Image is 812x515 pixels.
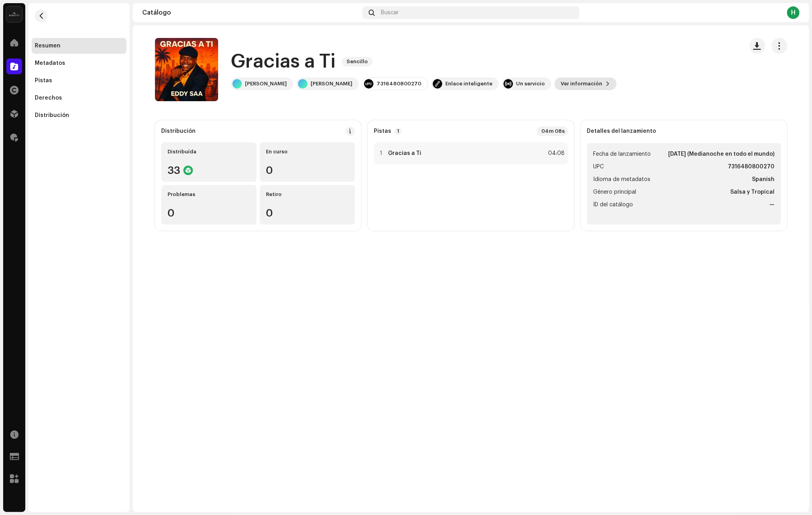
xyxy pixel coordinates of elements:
[668,149,774,159] strong: [DATE] (Medianoche en todo el mundo)
[587,128,656,134] strong: Detalles del lanzamiento
[374,128,391,134] strong: Pistas
[266,191,349,198] div: Retiro
[554,77,616,90] button: Ver información
[266,149,349,155] div: En curso
[35,43,60,49] div: Resumen
[769,200,774,209] strong: —
[35,60,65,66] div: Metadatos
[730,187,774,197] strong: Salsa y Tropical
[142,9,359,16] div: Catálogo
[394,128,401,135] p-badge: 1
[311,81,352,87] div: [PERSON_NAME]
[32,73,126,89] re-m-nav-item: Pistas
[388,150,421,157] strong: Gracias a Ti
[245,81,287,87] div: [PERSON_NAME]
[168,191,250,198] div: Problemas
[6,6,22,22] img: 02a7c2d3-3c89-4098-b12f-2ff2945c95ee
[377,81,421,87] div: 7316480800270
[593,162,604,172] span: UPC
[161,128,196,134] div: Distribución
[537,126,568,136] div: 04m 08s
[593,149,651,159] span: Fecha de lanzamiento
[547,149,565,158] div: 04:08
[445,81,492,87] div: Enlace inteligente
[35,112,69,119] div: Distribución
[593,187,636,197] span: Género principal
[593,200,633,209] span: ID del catálogo
[231,49,335,74] h1: Gracias a Ti
[342,57,373,66] span: Sencillo
[35,95,62,101] div: Derechos
[32,55,126,71] re-m-nav-item: Metadatos
[32,108,126,123] re-m-nav-item: Distribución
[787,6,799,19] div: H
[32,38,126,54] re-m-nav-item: Resumen
[516,81,545,87] div: Un servicio
[593,175,650,184] span: Idioma de metadatos
[561,76,602,92] span: Ver información
[35,77,52,84] div: Pistas
[752,175,774,184] strong: Spanish
[168,149,250,155] div: Distribuída
[381,9,399,16] span: Buscar
[32,90,126,106] re-m-nav-item: Derechos
[728,162,774,172] strong: 7316480800270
